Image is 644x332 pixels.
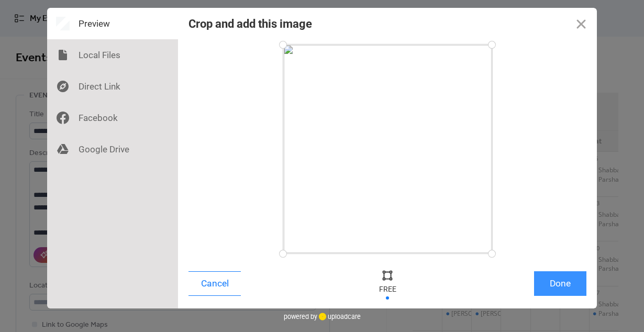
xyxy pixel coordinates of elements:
[47,71,178,102] div: Direct Link
[565,8,597,39] button: Close
[47,39,178,71] div: Local Files
[284,308,361,324] div: powered by
[47,134,178,165] div: Google Drive
[317,313,361,320] a: uploadcare
[188,271,241,296] button: Cancel
[47,8,178,39] div: Preview
[188,17,312,30] div: Crop and add this image
[534,271,586,296] button: Done
[47,102,178,134] div: Facebook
